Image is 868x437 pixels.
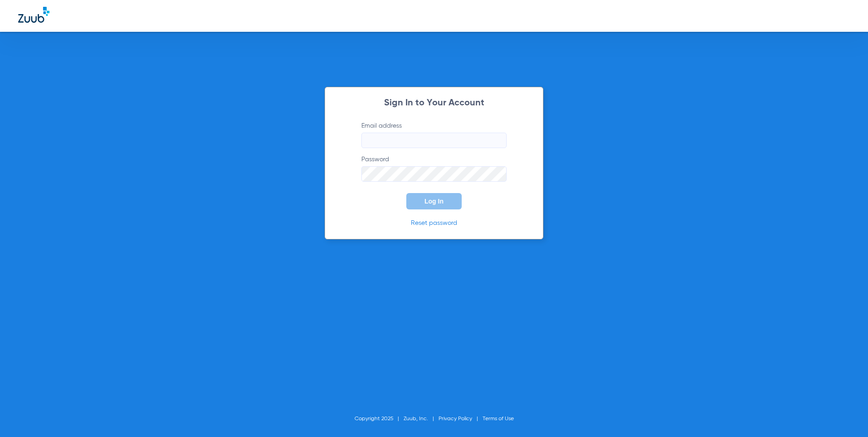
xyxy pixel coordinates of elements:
[361,133,507,148] input: Email address
[355,414,404,423] li: Copyright 2025
[823,393,868,437] iframe: Chat Widget
[483,416,514,422] a: Terms of Use
[406,193,462,209] button: Log In
[348,99,520,108] h2: Sign In to Your Account
[18,7,49,23] img: Zuub Logo
[439,416,472,422] a: Privacy Policy
[361,166,507,182] input: Password
[404,414,439,423] li: Zuub, Inc.
[361,155,507,182] label: Password
[424,198,444,205] span: Log In
[361,121,507,148] label: Email address
[411,220,457,226] a: Reset password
